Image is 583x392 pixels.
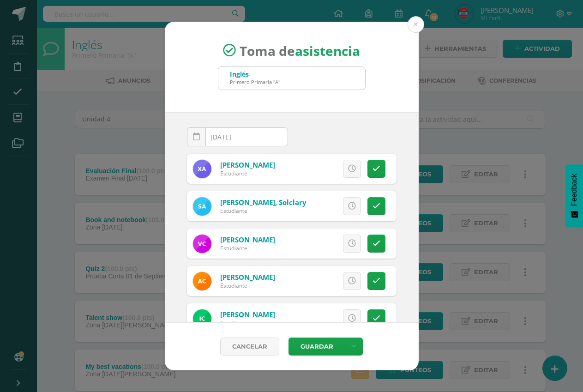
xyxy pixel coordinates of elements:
[193,309,211,328] img: 456138d20faeff491b82e6b967169e70.png
[288,338,345,356] button: Guardar
[220,338,279,356] a: Cancelar
[218,67,365,90] input: Busca un grado o sección aquí...
[193,160,211,178] img: 4e03481a9bc5d23269554c350f93dc02.png
[193,272,211,290] img: abc028ed6eed49b97b1c5c234ec72a6c.png
[295,42,360,59] strong: asistencia
[220,198,307,207] a: [PERSON_NAME], Solclary
[220,235,275,244] a: [PERSON_NAME]
[570,174,578,206] span: Feedback
[220,207,307,215] div: Estudiante
[220,319,275,327] div: Estudiante
[220,310,275,319] a: [PERSON_NAME]
[230,70,280,78] div: Inglés
[240,42,360,59] span: Toma de
[220,272,275,282] a: [PERSON_NAME]
[220,169,275,177] div: Estudiante
[220,160,275,169] a: [PERSON_NAME]
[193,197,211,216] img: 61b804cb5b33af1234d0cf2bd1c23871.png
[230,78,280,85] div: Primero Primaria "A"
[565,164,583,227] button: Feedback - Mostrar encuesta
[187,128,288,146] input: Fecha de Inasistencia
[220,282,275,289] div: Estudiante
[193,235,211,253] img: 00b6171c024bb4015540310eaf555172.png
[220,244,275,252] div: Estudiante
[408,16,424,33] button: Close (Esc)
